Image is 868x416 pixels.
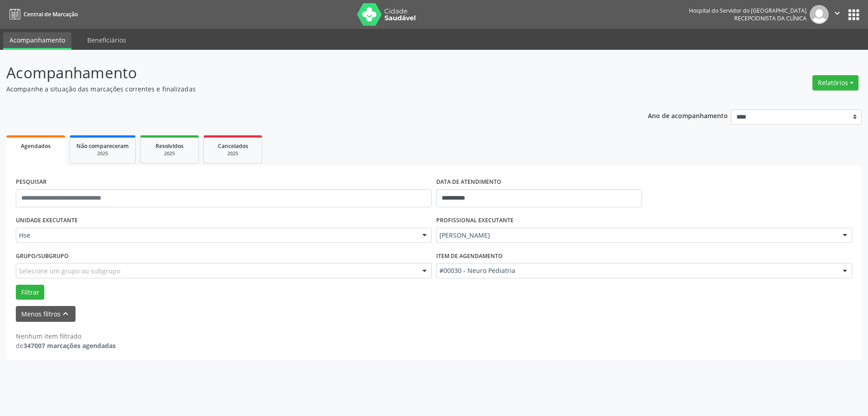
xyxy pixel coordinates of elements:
[436,175,501,189] label: DATA DE ATENDIMENTO
[810,5,829,24] img: img
[61,309,71,319] i: keyboard_arrow_up
[648,110,728,121] p: Ano de acompanhamento
[812,75,859,91] button: Relatórios
[436,214,514,228] label: PROFISSIONAL EXECUTANTE
[689,7,807,14] div: Hospital do Servidor do [GEOGRAPHIC_DATA]
[832,8,842,18] i: 
[846,7,862,23] button: apps
[439,231,834,240] span: [PERSON_NAME]
[16,331,116,341] div: Nenhum item filtrado
[439,266,834,275] span: #00030 - Neuro Pediatria
[218,142,248,150] span: Cancelados
[16,249,69,263] label: Grupo/Subgrupo
[16,306,75,322] button: Menos filtroskeyboard_arrow_up
[76,150,129,157] div: 2025
[734,14,807,22] span: Recepcionista da clínica
[24,341,116,350] strong: 347007 marcações agendadas
[24,10,78,18] span: Central de Marcação
[16,341,116,350] div: de
[19,231,413,240] span: Hse
[436,249,503,263] label: Item de agendamento
[21,142,51,150] span: Agendados
[156,142,184,150] span: Resolvidos
[6,62,605,84] p: Acompanhamento
[16,214,78,228] label: UNIDADE EXECUTANTE
[210,150,255,157] div: 2025
[6,7,78,22] a: Central de Marcação
[829,5,846,24] button: 
[147,150,192,157] div: 2025
[16,175,47,189] label: PESQUISAR
[6,84,605,94] p: Acompanhe a situação das marcações correntes e finalizadas
[81,32,132,48] a: Beneficiários
[16,285,44,300] button: Filtrar
[76,142,129,150] span: Não compareceram
[3,32,71,50] a: Acompanhamento
[19,266,120,276] span: Selecione um grupo ou subgrupo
